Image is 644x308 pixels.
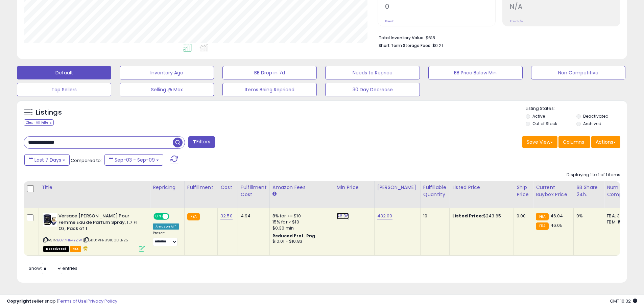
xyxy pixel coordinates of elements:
[532,113,545,119] label: Active
[241,184,267,198] div: Fulfillment Cost
[17,83,111,96] button: Top Sellers
[563,139,584,145] span: Columns
[558,136,590,148] button: Columns
[379,35,425,41] b: Total Inventory Value:
[43,213,57,227] img: 41QWLMUwvsL._SL40_.jpg
[120,83,214,96] button: Selling @ Max
[272,225,329,231] div: $0.30 min
[567,172,620,178] div: Displaying 1 to 1 of 1 items
[550,222,563,229] span: 46.05
[325,83,420,96] button: 30 Day Decrease
[379,33,615,41] li: $618
[43,213,145,251] div: ASIN:
[71,157,102,164] span: Compared to:
[379,43,431,48] b: Short Term Storage Fees:
[377,184,418,191] div: [PERSON_NAME]
[153,223,179,230] div: Amazon AI *
[325,66,420,79] button: Needs to Reprice
[526,105,627,112] p: Listing States:
[517,213,528,219] div: 0.00
[428,66,523,79] button: BB Price Below Min
[423,213,444,219] div: 19
[432,42,443,49] span: $0.21
[452,213,508,219] div: $243.65
[222,66,317,79] button: BB Drop in 7d
[70,246,81,252] span: FBA
[57,237,82,243] a: B077HR4YZW
[576,184,601,198] div: BB Share 24h.
[154,214,163,219] span: ON
[36,108,62,117] h5: Listings
[610,298,637,304] span: 2025-09-17 10:32 GMT
[241,213,264,219] div: 4.94
[81,246,88,251] i: hazardous material
[17,66,111,79] button: Default
[531,66,625,79] button: Non Competitive
[272,233,317,239] b: Reduced Prof. Rng.
[532,121,557,126] label: Out of Stock
[452,213,483,219] b: Listed Price:
[536,213,548,220] small: FBA
[88,298,117,304] a: Privacy Policy
[583,113,609,119] label: Deactivated
[220,213,233,219] a: 32.50
[607,219,629,225] div: FBM: 15
[452,184,511,191] div: Listed Price
[34,157,61,163] span: Last 7 Days
[576,213,599,219] div: 0%
[42,184,147,191] div: Title
[43,246,69,252] span: All listings that are unavailable for purchase on Amazon for any reason other than out-of-stock
[153,231,179,246] div: Preset:
[607,184,631,198] div: Num of Comp.
[222,83,317,96] button: Items Being Repriced
[7,298,117,305] div: seller snap | |
[188,136,215,148] button: Filters
[550,213,563,219] span: 46.04
[104,154,163,166] button: Sep-03 - Sep-09
[58,298,87,304] a: Terms of Use
[583,121,601,126] label: Archived
[591,136,620,148] button: Actions
[423,184,447,198] div: Fulfillable Quantity
[272,191,277,197] small: Amazon Fees.
[385,3,495,12] h2: 0
[168,214,179,219] span: OFF
[153,184,182,191] div: Repricing
[187,184,215,191] div: Fulfillment
[522,136,557,148] button: Save View
[377,213,392,219] a: 432.00
[385,19,395,23] small: Prev: 0
[29,265,77,271] span: Show: entries
[510,19,523,23] small: Prev: N/A
[510,3,620,12] h2: N/A
[7,298,31,304] strong: Copyright
[272,213,329,219] div: 8% for <= $10
[337,184,372,191] div: Min Price
[272,219,329,225] div: 15% for > $10
[83,237,128,243] span: | SKU: VPR39100DLR25
[536,222,548,230] small: FBA
[187,213,200,220] small: FBA
[337,213,349,219] a: 46.06
[120,66,214,79] button: Inventory Age
[607,213,629,219] div: FBA: 3
[24,154,70,166] button: Last 7 Days
[536,184,571,198] div: Current Buybox Price
[272,239,329,244] div: $10.01 - $10.83
[220,184,235,191] div: Cost
[272,184,331,191] div: Amazon Fees
[58,213,141,234] b: Versace [PERSON_NAME] Pour Femme Eau de Parfum Spray, 1.7 Fl Oz, Pack of 1
[24,119,54,126] div: Clear All Filters
[517,184,530,198] div: Ship Price
[115,157,155,163] span: Sep-03 - Sep-09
